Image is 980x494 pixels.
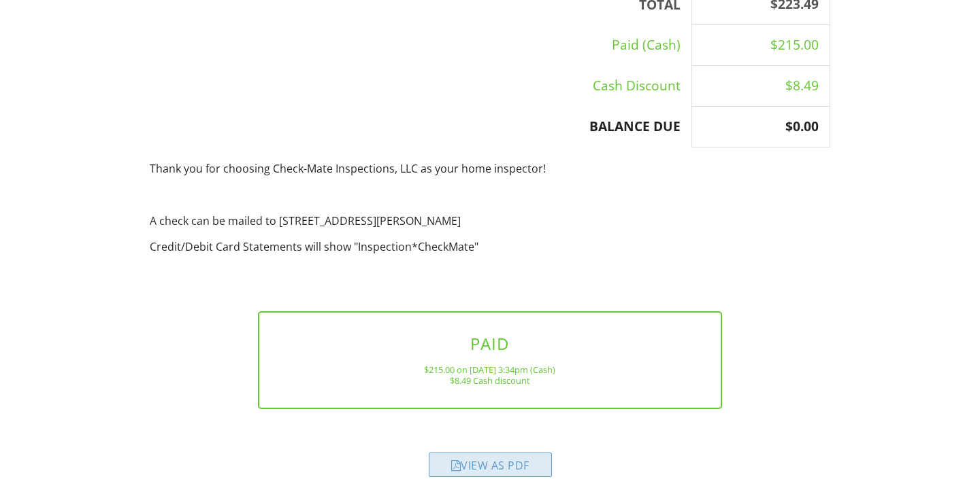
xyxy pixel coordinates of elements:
[150,213,830,228] p: A check can be mailed to [STREET_ADDRESS][PERSON_NAME]
[692,25,830,66] td: $215.00
[281,364,700,375] div: $215.00 on [DATE] 3:34pm (Cash)
[429,453,552,477] div: View as PDF
[281,375,700,386] div: $8.49 Cash discount
[150,239,830,254] p: Credit/Debit Card Statements will show "Inspection*CheckMate"
[692,106,830,147] th: $0.00
[150,25,692,66] td: Paid (Cash)
[429,461,552,476] a: View as PDF
[150,66,692,107] td: Cash Discount
[150,161,830,176] p: Thank you for choosing Check-Mate Inspections, LLC as your home inspector!
[692,66,830,107] td: $8.49
[150,106,692,147] th: BALANCE DUE
[281,334,700,353] h3: PAID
